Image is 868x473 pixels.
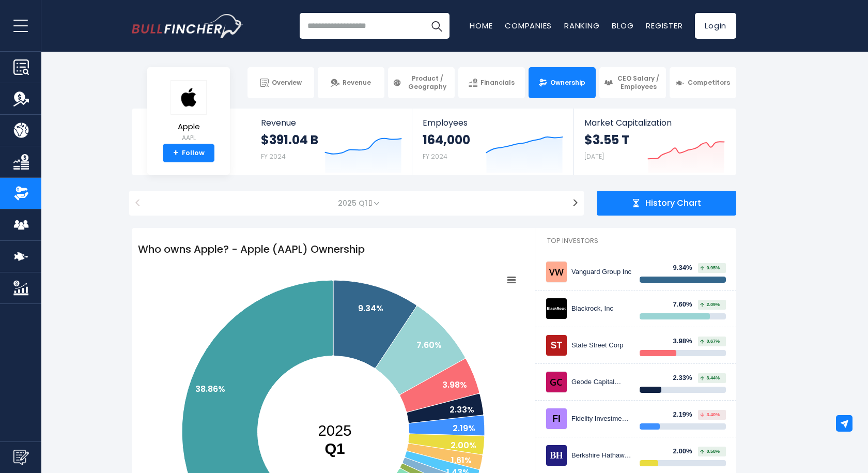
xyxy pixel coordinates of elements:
[171,133,207,143] small: AAPL
[195,383,225,395] text: 38.86%
[571,304,632,313] div: Blackrock, Inc
[470,20,492,31] a: Home
[416,339,442,351] text: 7.60%
[324,440,345,457] tspan: Q1
[388,67,455,98] a: Product / Geography
[129,191,146,216] button: <
[571,378,632,387] div: Geode Capital Management, LLC
[505,20,552,31] a: Companies
[261,152,286,161] small: FY 2024
[700,339,720,344] span: 0.67%
[358,302,383,314] text: 9.34%
[13,186,29,201] img: Ownership
[673,300,699,309] div: 7.60%
[571,451,632,460] div: Berkshire Hathaway Inc
[535,228,736,254] h2: Top Investors
[412,109,573,175] a: Employees 164,000 FY 2024
[450,404,474,416] text: 2.33%
[571,268,632,277] div: Vanguard Group Inc
[442,379,467,391] text: 3.98%
[405,74,450,90] span: Product / Geography
[584,118,725,128] span: Market Capitalization
[645,198,701,209] span: History Chart
[529,67,595,98] a: Ownership
[163,144,214,162] a: +Follow
[646,20,683,31] a: Register
[673,410,699,419] div: 2.19%
[673,337,699,346] div: 3.98%
[700,413,720,417] span: 3.40%
[453,422,475,434] text: 2.19%
[318,67,384,98] a: Revenue
[700,449,720,454] span: 0.58%
[132,235,535,263] h1: Who owns Apple? - Apple (AAPL) Ownership
[670,67,736,98] a: Competitors
[451,454,472,466] text: 1.61%
[423,132,470,148] strong: 164,000
[673,447,699,456] div: 2.00%
[700,266,720,270] span: 0.95%
[272,79,302,87] span: Overview
[261,118,402,128] span: Revenue
[700,376,720,380] span: 3.44%
[451,439,476,451] text: 2.00%
[458,67,525,98] a: Financials
[584,152,604,161] small: [DATE]
[171,123,207,131] span: Apple
[424,13,450,39] button: Search
[173,148,178,158] strong: +
[132,14,243,38] img: Bullfincher logo
[550,79,585,87] span: Ownership
[571,415,632,423] div: Fidelity Investments (FMR)
[632,199,640,207] img: history chart
[343,79,371,87] span: Revenue
[571,341,632,350] div: State Street Corp
[423,152,447,161] small: FY 2024
[700,302,720,307] span: 2.09%
[574,109,735,175] a: Market Capitalization $3.55 T [DATE]
[688,79,730,87] span: Competitors
[695,13,736,39] a: Login
[584,132,629,148] strong: $3.55 T
[673,264,699,272] div: 9.34%
[612,20,633,31] a: Blog
[564,20,599,31] a: Ranking
[132,14,243,38] a: Go to homepage
[423,118,563,128] span: Employees
[318,422,351,457] text: 2025
[481,79,515,87] span: Financials
[261,132,318,148] strong: $391.04 B
[251,109,412,175] a: Revenue $391.04 B FY 2024
[599,67,666,98] a: CEO Salary / Employees
[170,80,207,144] a: Apple AAPL
[616,74,661,90] span: CEO Salary / Employees
[334,196,374,210] span: 2025 Q1
[151,191,562,216] span: 2025 Q1
[567,191,584,216] button: >
[673,374,699,383] div: 2.33%
[247,67,314,98] a: Overview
